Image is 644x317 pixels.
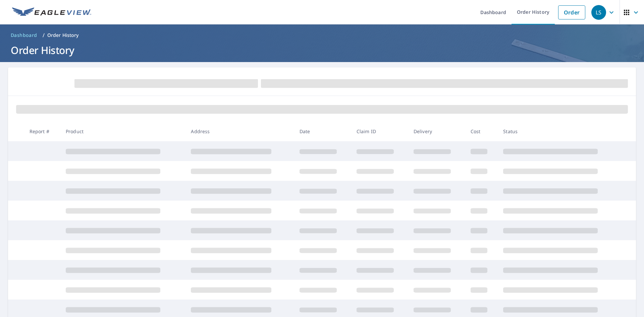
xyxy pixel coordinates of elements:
th: Product [60,121,185,141]
span: Dashboard [11,32,37,39]
th: Claim ID [351,121,408,141]
h1: Order History [8,43,636,57]
img: EV Logo [12,7,91,17]
a: Order [558,5,585,19]
div: LS [591,5,606,20]
th: Address [185,121,294,141]
th: Delivery [408,121,465,141]
th: Report # [24,121,60,141]
th: Cost [465,121,498,141]
th: Status [498,121,623,141]
nav: breadcrumb [8,30,636,41]
li: / [43,31,45,39]
a: Dashboard [8,30,40,41]
th: Date [294,121,351,141]
p: Order History [47,32,79,39]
